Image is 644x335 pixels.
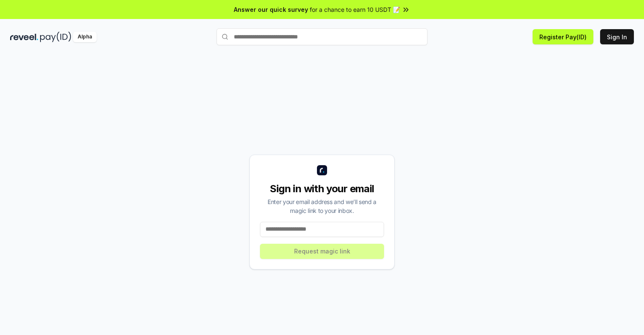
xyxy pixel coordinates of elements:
img: logo_small [317,165,327,175]
span: Answer our quick survey [234,5,308,14]
button: Sign In [600,29,634,44]
div: Sign in with your email [260,182,384,196]
img: pay_id [40,32,71,42]
div: Alpha [73,32,97,42]
button: Register Pay(ID) [533,29,593,44]
div: Enter your email address and we’ll send a magic link to your inbox. [260,197,384,215]
span: for a chance to earn 10 USDT 📝 [310,5,400,14]
img: reveel_dark [10,32,38,42]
